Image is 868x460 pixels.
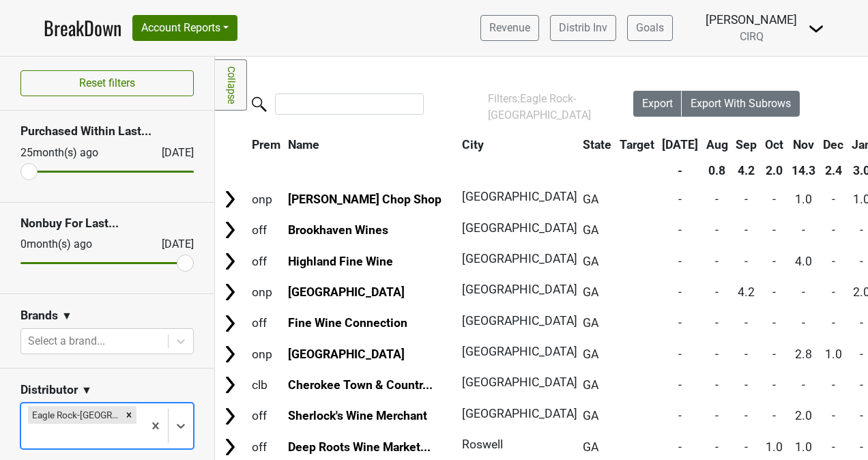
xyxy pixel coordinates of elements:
span: 1.0 [766,440,783,454]
span: 2.0 [795,409,812,422]
span: - [772,378,776,392]
span: - [744,378,748,392]
th: State: activate to sort column ascending [579,132,615,157]
span: - [678,255,682,268]
a: Collapse [215,59,247,111]
span: 4.0 [795,255,812,268]
span: CIRQ [740,30,764,43]
div: Remove Eagle Rock-GA [121,406,136,424]
h3: Purchased Within Last... [20,124,194,139]
span: Export [642,97,673,110]
td: clb [248,371,284,400]
h3: Brands [20,308,58,323]
span: 1.0 [795,192,812,206]
th: Prem: activate to sort column ascending [248,132,284,157]
th: Aug: activate to sort column ascending [703,132,732,157]
span: - [772,316,776,330]
div: [DATE] [149,145,194,161]
a: Sherlock's Wine Merchant [288,409,427,422]
span: - [772,285,776,299]
span: Roswell [462,437,503,451]
span: - [802,285,805,299]
a: [GEOGRAPHIC_DATA] [288,347,405,361]
span: ▼ [61,308,72,324]
span: [GEOGRAPHIC_DATA] [462,283,577,296]
span: GA [583,192,598,206]
a: [PERSON_NAME] Chop Shop [288,192,442,206]
span: - [832,440,835,454]
span: [GEOGRAPHIC_DATA] [462,252,577,265]
span: - [678,440,682,454]
a: Deep Roots Wine Market... [288,440,431,454]
div: Eagle Rock-[GEOGRAPHIC_DATA] [28,406,121,424]
img: Arrow right [220,437,240,457]
span: - [715,347,719,361]
span: - [678,347,682,361]
img: Arrow right [220,313,240,334]
span: - [832,285,835,299]
span: - [715,285,719,299]
button: Export [633,91,682,117]
span: - [678,316,682,330]
span: - [772,223,776,237]
span: - [744,223,748,237]
a: Cherokee Town & Countr... [288,378,433,392]
th: - [659,158,701,183]
div: 25 month(s) ago [20,145,129,161]
span: - [772,255,776,268]
span: 1.0 [795,440,812,454]
span: - [678,409,682,422]
img: Arrow right [220,220,240,240]
a: [GEOGRAPHIC_DATA] [288,285,405,299]
a: BreakDown [44,14,121,42]
td: off [248,246,284,276]
img: Arrow right [220,251,240,272]
span: - [744,255,748,268]
span: Target [620,138,654,152]
span: - [860,255,863,268]
span: - [715,440,719,454]
span: [GEOGRAPHIC_DATA] [462,314,577,328]
span: Prem [252,138,280,152]
a: Fine Wine Connection [288,316,407,330]
span: Name [288,138,319,152]
span: - [744,409,748,422]
span: - [860,409,863,422]
a: Goals [627,15,673,41]
span: Export With Subrows [691,97,791,110]
div: Filters: [488,91,595,124]
div: [DATE] [149,236,194,253]
span: - [772,409,776,422]
span: - [678,192,682,206]
th: City: activate to sort column ascending [459,132,571,157]
span: GA [583,378,598,392]
a: Highland Fine Wine [288,255,393,268]
img: Arrow right [220,344,240,364]
span: - [802,378,805,392]
a: Revenue [480,15,539,41]
td: off [248,216,284,245]
th: &nbsp;: activate to sort column ascending [216,132,247,157]
h3: Distributor [20,383,78,397]
span: [GEOGRAPHIC_DATA] [462,221,577,235]
button: Account Reports [132,15,237,41]
th: Dec: activate to sort column ascending [820,132,847,157]
span: Eagle Rock-[GEOGRAPHIC_DATA] [488,92,591,121]
a: Brookhaven Wines [288,223,388,237]
th: 2.4 [820,158,847,183]
span: [GEOGRAPHIC_DATA] [462,190,577,203]
th: 14.3 [788,158,819,183]
span: 4.2 [738,285,755,299]
span: - [802,316,805,330]
th: Nov: activate to sort column ascending [788,132,819,157]
span: - [832,192,835,206]
span: - [802,223,805,237]
span: - [832,316,835,330]
th: Jul: activate to sort column ascending [659,132,701,157]
span: - [678,378,682,392]
td: onp [248,184,284,214]
span: GA [583,409,598,422]
span: - [678,285,682,299]
button: Reset filters [20,70,194,96]
span: 2.8 [795,347,812,361]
